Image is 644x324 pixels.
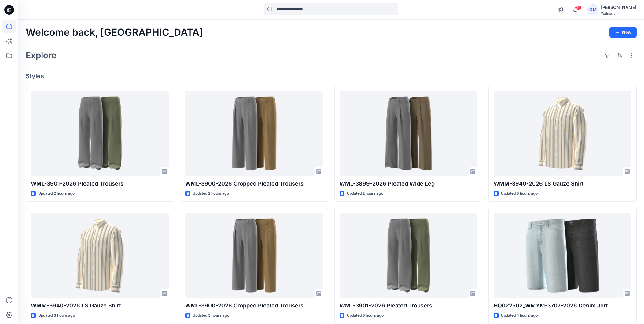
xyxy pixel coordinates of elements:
[575,5,582,10] span: 20
[26,27,203,38] h2: Welcome back, [GEOGRAPHIC_DATA]
[31,179,169,188] p: WML-3901-2026 Pleated Trousers
[31,213,169,298] a: WMM-3940-2026 LS Gauze Shirt
[193,190,229,197] p: Updated 2 hours ago
[38,190,75,197] p: Updated 2 hours ago
[26,50,57,60] h2: Explore
[185,213,323,298] a: WML-3900-2026 Cropped Pleated Trousers
[494,179,631,188] p: WMM-3940-2026 LS Gauze Shirt
[193,312,229,319] p: Updated 3 hours ago
[347,190,383,197] p: Updated 2 hours ago
[494,301,631,310] p: HQ022502_WMYM-3707-2026 Denim Jort
[501,190,538,197] p: Updated 3 hours ago
[501,312,538,319] p: Updated 4 hours ago
[494,91,631,176] a: WMM-3940-2026 LS Gauze Shirt
[347,312,384,319] p: Updated 3 hours ago
[494,213,631,298] a: HQ022502_WMYM-3707-2026 Denim Jort
[185,91,323,176] a: WML-3900-2026 Cropped Pleated Trousers
[185,301,323,310] p: WML-3900-2026 Cropped Pleated Trousers
[31,91,169,176] a: WML-3901-2026 Pleated Trousers
[601,4,636,11] div: [PERSON_NAME]
[340,213,477,298] a: WML-3901-2026 Pleated Trousers
[587,4,598,15] div: GM
[340,301,477,310] p: WML-3901-2026 Pleated Trousers
[601,11,636,16] div: Walmart
[340,179,477,188] p: WML-3899-2026 Pleated Wide Leg
[31,301,169,310] p: WMM-3940-2026 LS Gauze Shirt
[185,179,323,188] p: WML-3900-2026 Cropped Pleated Trousers
[340,91,477,176] a: WML-3899-2026 Pleated Wide Leg
[609,27,637,38] button: New
[26,72,637,80] h4: Styles
[38,312,75,319] p: Updated 3 hours ago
